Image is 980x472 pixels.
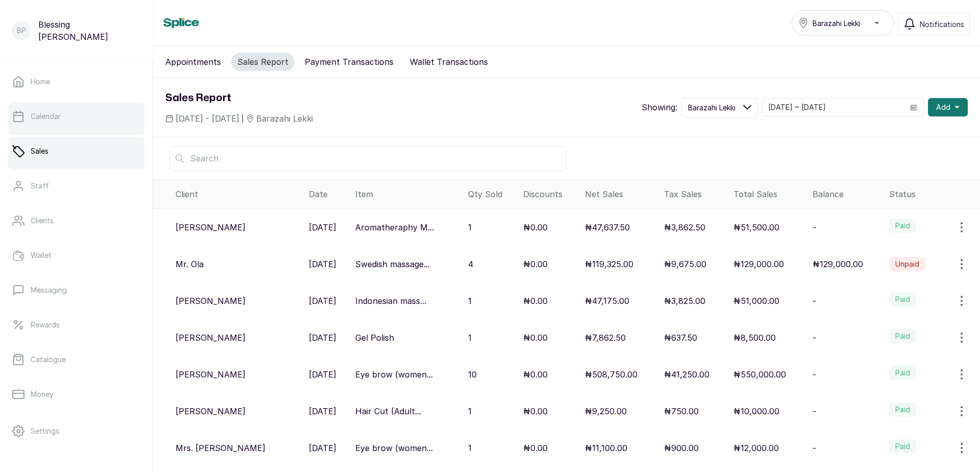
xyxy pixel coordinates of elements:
p: ₦3,862.50 [664,221,705,233]
p: Clients [31,216,54,226]
a: Home [8,67,144,96]
button: Wallet Transactions [404,53,494,71]
p: ₦129,000.00 [733,258,784,270]
p: - [813,295,816,307]
label: Paid [889,366,916,380]
label: Paid [889,292,916,306]
p: ₦41,250.00 [664,368,709,381]
p: Calendar [31,111,61,122]
p: ₦0.00 [523,295,548,307]
p: 1 [468,295,472,307]
p: [DATE] [309,442,336,454]
p: ₦9,675.00 [664,258,706,270]
p: Aromatheraphy M... [355,221,434,233]
label: Paid [889,219,916,233]
p: ₦119,325.00 [585,258,633,270]
a: Staff [8,172,144,200]
p: ₦10,000.00 [733,405,779,417]
svg: calendar [910,104,917,111]
p: [PERSON_NAME] [176,295,246,307]
label: Paid [889,403,916,417]
p: ₦51,000.00 [733,295,779,307]
p: [DATE] [309,295,336,307]
p: ₦508,750.00 [585,368,638,381]
label: Paid [889,439,916,454]
p: ₦0.00 [523,258,548,270]
p: Showing: [642,101,677,113]
p: 10 [468,368,477,381]
p: Wallet [31,250,52,261]
a: Catalogue [8,345,144,374]
button: Sales Report [231,53,295,71]
p: Catalogue [31,355,66,365]
span: Barazahi Lekki [688,102,736,113]
a: Messaging [8,276,144,304]
button: Payment Transactions [299,53,400,71]
a: Sales [8,137,144,166]
p: - [813,221,816,233]
a: Wallet [8,241,144,270]
div: Date [309,188,347,200]
p: Sales [31,146,48,156]
p: [DATE] [309,368,336,381]
div: Qty Sold [468,188,515,200]
p: 4 [468,258,473,270]
p: Eye brow (women... [355,368,433,381]
span: Notifications [920,19,964,30]
a: Calendar [8,102,144,131]
label: Paid [889,329,916,343]
p: Settings [31,426,59,436]
div: Tax Sales [664,188,726,200]
p: Indonesian mass... [355,295,426,307]
span: [DATE] - [DATE] [176,112,239,125]
button: Barazahi Lekki [681,98,758,117]
h1: Sales Report [165,90,313,106]
p: BP [17,26,26,36]
p: [DATE] [309,258,336,270]
p: [DATE] [309,405,336,417]
p: Eye brow (women... [355,442,433,454]
span: Barazahi Lekki [813,18,860,29]
a: Rewards [8,311,144,339]
p: 1 [468,405,472,417]
p: [PERSON_NAME] [176,368,246,381]
p: ₦12,000.00 [733,442,779,454]
p: - [813,442,816,454]
div: Client [176,188,301,200]
p: ₦0.00 [523,405,548,417]
p: ₦750.00 [664,405,699,417]
button: Barazahi Lekki [792,10,894,36]
p: ₦9,250.00 [585,405,627,417]
p: 1 [468,442,472,454]
p: ₦3,825.00 [664,295,705,307]
p: - [813,332,816,344]
p: ₦900.00 [664,442,699,454]
span: Add [936,102,950,112]
p: [PERSON_NAME] [176,332,246,344]
div: Balance [813,188,881,200]
p: [PERSON_NAME] [176,405,246,417]
p: Home [31,77,50,87]
span: | [241,113,244,124]
div: Total Sales [733,188,804,200]
a: Settings [8,417,144,445]
div: Status [889,188,976,200]
p: ₦637.50 [664,332,697,344]
a: Money [8,380,144,409]
p: ₦8,500.00 [733,332,776,344]
p: Rewards [31,320,60,330]
label: Unpaid [889,257,925,271]
p: ₦0.00 [523,332,548,344]
p: Blessing [PERSON_NAME] [38,18,140,43]
div: Discounts [523,188,577,200]
p: 1 [468,332,472,344]
p: Messaging [31,285,67,295]
p: ₦0.00 [523,368,548,381]
p: - [813,405,816,417]
button: Notifications [898,12,970,36]
p: ₦0.00 [523,442,548,454]
p: Money [31,389,54,399]
p: Swedish massage... [355,258,430,270]
p: Staff [31,181,49,191]
p: ₦47,637.50 [585,221,630,233]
